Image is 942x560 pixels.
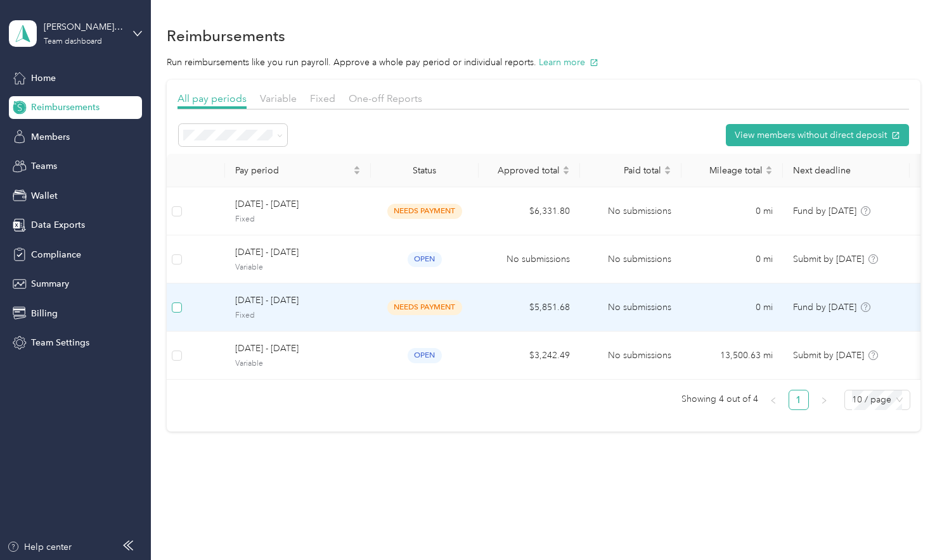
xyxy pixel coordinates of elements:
[408,252,442,266] span: open
[31,336,89,349] span: Team Settings
[479,235,580,283] td: No submissions
[820,397,828,404] span: right
[31,130,70,144] span: Members
[692,165,763,176] span: Mileage total
[177,92,247,104] span: All pay periods
[235,165,351,176] span: Pay period
[844,390,910,410] div: Page Size
[852,390,903,409] span: 10 / page
[726,124,909,146] button: View members without direct deposit
[793,206,856,216] span: Fund by [DATE]
[580,154,681,187] th: Paid total
[793,302,856,313] span: Fund by [DATE]
[664,164,671,171] span: caret-up
[31,101,100,114] span: Reimbursements
[31,218,85,232] span: Data Exports
[235,310,361,321] span: Fixed
[235,262,361,273] span: Variable
[235,342,361,356] span: [DATE] - [DATE]
[681,390,758,409] span: Showing 4 out of 4
[353,169,361,177] span: caret-down
[681,283,783,332] td: 0 mi
[235,197,361,211] span: [DATE] - [DATE]
[44,20,123,34] div: [PERSON_NAME] Admin Team
[765,169,773,177] span: caret-down
[31,277,69,290] span: Summary
[387,300,462,314] span: needs payment
[580,187,681,235] td: No submissions
[381,165,468,176] div: Status
[562,169,570,177] span: caret-down
[770,397,777,404] span: left
[31,307,58,320] span: Billing
[763,390,784,410] button: left
[814,390,834,410] button: right
[489,165,560,176] span: Approved total
[871,489,942,560] iframe: Everlance-gr Chat Button Frame
[580,283,681,332] td: No submissions
[789,390,809,410] li: 1
[479,154,580,187] th: Approved total
[235,358,361,370] span: Variable
[31,248,81,261] span: Compliance
[664,169,671,177] span: caret-down
[763,390,784,410] li: Previous Page
[479,283,580,332] td: $5,851.68
[681,332,783,380] td: 13,500.63 mi
[260,92,297,104] span: Variable
[235,246,361,259] span: [DATE] - [DATE]
[167,56,920,69] p: Run reimbursements like you run payroll. Approve a whole pay period or individual reports.
[235,294,361,308] span: [DATE] - [DATE]
[235,214,361,225] span: Fixed
[793,350,864,361] span: Submit by [DATE]
[789,390,808,409] a: 1
[783,154,910,187] th: Next deadline
[310,92,335,104] span: Fixed
[539,56,598,69] button: Learn more
[562,164,570,171] span: caret-up
[408,348,442,363] span: open
[681,235,783,283] td: 0 mi
[590,165,661,176] span: Paid total
[681,154,783,187] th: Mileage total
[479,187,580,235] td: $6,331.80
[793,254,864,264] span: Submit by [DATE]
[44,38,102,46] div: Team dashboard
[765,164,773,171] span: caret-up
[387,204,462,218] span: needs payment
[580,332,681,380] td: No submissions
[479,332,580,380] td: $3,242.49
[31,189,58,202] span: Wallet
[349,92,422,104] span: One-off Reports
[225,154,371,187] th: Pay period
[31,72,56,85] span: Home
[31,159,57,173] span: Teams
[7,540,72,554] button: Help center
[681,187,783,235] td: 0 mi
[580,235,681,283] td: No submissions
[353,164,361,171] span: caret-up
[814,390,834,410] li: Next Page
[167,29,285,42] h1: Reimbursements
